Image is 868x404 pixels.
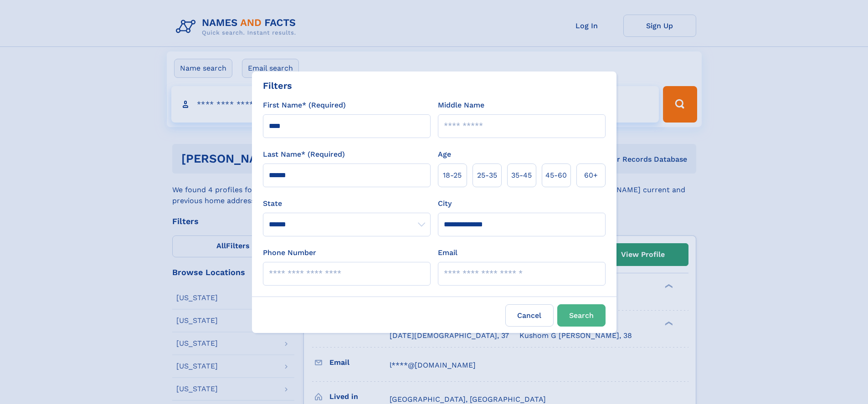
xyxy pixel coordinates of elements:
[438,100,484,111] label: Middle Name
[505,304,554,327] label: Cancel
[263,79,292,92] div: Filters
[438,198,452,209] label: City
[263,100,346,111] label: First Name* (Required)
[263,198,431,209] label: State
[263,247,316,258] label: Phone Number
[438,149,451,160] label: Age
[511,170,532,181] span: 35‑45
[443,170,462,181] span: 18‑25
[584,170,598,181] span: 60+
[545,170,567,181] span: 45‑60
[438,247,457,258] label: Email
[477,170,497,181] span: 25‑35
[557,304,606,327] button: Search
[263,149,345,160] label: Last Name* (Required)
